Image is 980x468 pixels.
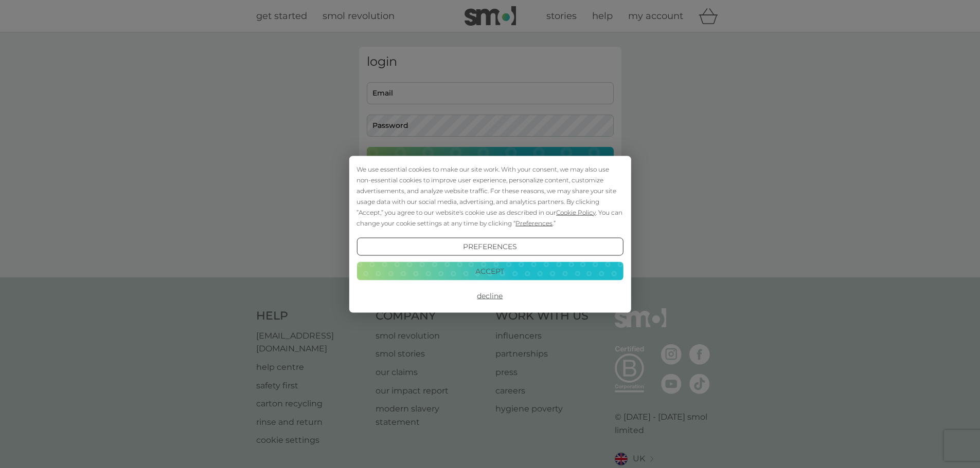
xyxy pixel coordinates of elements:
div: We use essential cookies to make our site work. With your consent, we may also use non-essential ... [357,163,623,228]
div: Cookie Consent Prompt [349,156,631,312]
span: Preferences [515,219,553,227]
button: Accept [357,262,623,280]
button: Decline [357,287,623,305]
span: Cookie Policy [556,208,596,216]
button: Preferences [357,237,623,256]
